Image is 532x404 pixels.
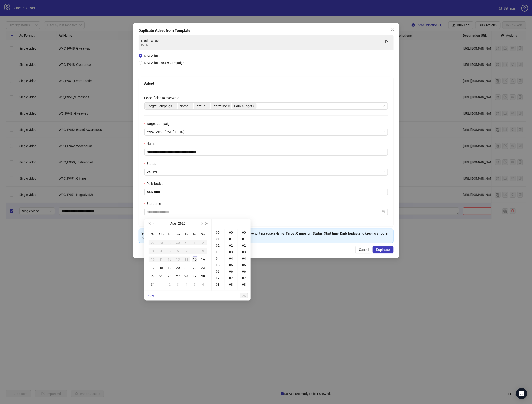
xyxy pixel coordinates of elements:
div: 4 [158,248,164,254]
div: 04 [239,255,250,262]
div: 23 [200,265,206,271]
div: 04 [213,255,224,262]
div: 12 [167,257,172,262]
div: 2 [167,282,172,287]
td: 2025-08-09 [199,247,207,255]
div: 8 [192,248,197,254]
button: Close [389,26,396,33]
span: ACTIVE [147,168,385,175]
button: OK [240,293,248,298]
div: 06 [239,268,250,275]
td: 2025-08-28 [182,272,190,280]
div: 6 [200,282,206,287]
td: 2025-08-22 [190,264,199,272]
div: 09 [226,288,237,294]
div: 09 [239,288,250,294]
div: 09 [213,288,224,294]
div: You are about to the selected adset without any ads, overwriting adset's and keeping all other fi... [142,231,391,241]
td: 2025-08-11 [157,255,165,264]
span: close [228,105,230,107]
div: Kitchn [141,43,381,48]
button: Previous month (PageUp) [151,219,157,228]
div: 27 [175,273,181,279]
label: Status [144,161,159,166]
button: Next month (PageDown) [199,219,204,228]
div: 29 [192,273,197,279]
td: 2025-08-06 [174,247,182,255]
div: 5 [167,248,172,254]
button: Duplicate [373,246,394,253]
div: 7 [184,248,189,254]
td: 2025-08-10 [149,255,157,264]
td: 2025-08-05 [165,247,174,255]
td: 2025-08-15 [190,255,199,264]
label: Start time [144,201,164,206]
span: close [206,105,209,107]
div: 01 [213,236,224,242]
div: 31 [184,240,189,245]
div: 02 [239,242,250,249]
span: Status [196,103,205,109]
button: Last year (Control + left) [146,219,151,228]
div: 17 [150,265,156,271]
label: Select fields to overwrite [144,95,182,100]
div: 28 [158,240,164,245]
span: New Adset in Campaign [144,61,185,65]
td: 2025-08-30 [199,272,207,280]
td: 2025-09-03 [174,280,182,289]
td: 2025-08-08 [190,247,199,255]
button: Choose a month [171,219,176,228]
div: 03 [239,249,250,255]
div: 05 [239,262,250,268]
th: We [174,230,182,238]
strong: Name, Target Campaign, Status, Start time, Daily budget [276,232,359,235]
span: Start time [211,103,231,109]
div: 30 [200,273,206,279]
td: 2025-07-30 [174,238,182,247]
th: Su [149,230,157,238]
td: 2025-08-12 [165,255,174,264]
td: 2025-08-26 [165,272,174,280]
a: Now [147,294,154,298]
span: Name [178,103,193,109]
div: 5 [192,282,197,287]
div: 00 [226,229,237,236]
td: 2025-08-31 [149,280,157,289]
div: 00 [213,229,224,236]
label: Target Campaign [144,121,174,126]
div: 1 [158,282,164,287]
div: 07 [239,275,250,281]
th: Fr [190,230,199,238]
td: 2025-08-25 [157,272,165,280]
div: 3 [175,282,181,287]
td: 2025-08-19 [165,264,174,272]
td: 2025-08-23 [199,264,207,272]
button: Next year (Control + right) [204,219,210,228]
th: Sa [199,230,207,238]
div: 30 [175,240,181,245]
input: Start time [147,209,381,214]
th: Th [182,230,190,238]
div: 13 [175,257,181,262]
div: 19 [167,265,172,271]
div: 01 [239,236,250,242]
span: Target Campaign [148,103,172,109]
div: 4 [184,282,189,287]
td: 2025-09-04 [182,280,190,289]
span: Daily budget [234,103,252,109]
th: Mo [157,230,165,238]
div: 03 [226,249,237,255]
div: 04 [226,255,237,262]
div: 16 [200,257,206,262]
div: 02 [226,242,237,249]
td: 2025-08-01 [190,238,199,247]
div: Duplicate Adset from Template [139,28,394,33]
div: 06 [226,268,237,275]
div: 08 [239,281,250,288]
div: 2 [200,240,206,245]
td: 2025-08-02 [199,238,207,247]
td: 2025-07-28 [157,238,165,247]
td: 2025-08-21 [182,264,190,272]
div: Open Intercom Messenger [516,388,527,399]
div: 08 [226,281,237,288]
